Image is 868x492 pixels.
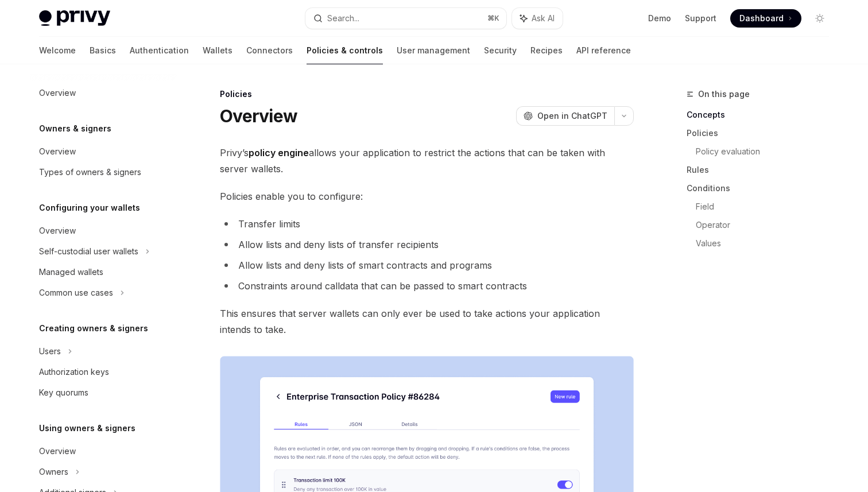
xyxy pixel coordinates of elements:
li: Allow lists and deny lists of transfer recipients [220,237,634,253]
a: Concepts [687,106,838,124]
a: Recipes [530,37,563,64]
a: Values [696,234,838,253]
div: Types of owners & signers [39,165,141,179]
a: Policy evaluation [696,142,838,161]
h1: Overview [220,106,297,126]
a: Overview [30,83,177,103]
button: Ask AI [512,8,563,29]
div: Overview [39,444,76,458]
a: Connectors [246,37,293,64]
div: Overview [39,145,76,158]
a: Security [484,37,517,64]
div: Users [39,344,61,358]
h5: Using owners & signers [39,421,135,435]
span: On this page [698,87,750,101]
h5: Owners & signers [39,122,111,135]
div: Overview [39,86,76,100]
div: Common use cases [39,286,113,300]
button: Search...⌘K [305,8,506,29]
a: Key quorums [30,382,177,403]
a: Authorization keys [30,362,177,382]
div: Self-custodial user wallets [39,245,138,258]
a: Overview [30,441,177,462]
div: Key quorums [39,386,88,400]
button: Toggle dark mode [811,9,829,28]
strong: policy engine [249,147,309,158]
span: Dashboard [739,13,784,24]
span: Ask AI [532,13,555,24]
div: Overview [39,224,76,238]
div: Authorization keys [39,365,109,379]
div: Managed wallets [39,265,103,279]
span: This ensures that server wallets can only ever be used to take actions your application intends t... [220,305,634,338]
a: Managed wallets [30,262,177,282]
a: Welcome [39,37,76,64]
span: Open in ChatGPT [537,110,607,122]
a: Policies [687,124,838,142]
div: Owners [39,465,68,479]
div: Policies [220,88,634,100]
a: Overview [30,141,177,162]
span: Privy’s allows your application to restrict the actions that can be taken with server wallets. [220,145,634,177]
button: Open in ChatGPT [516,106,614,126]
a: Conditions [687,179,838,197]
a: Basics [90,37,116,64]
a: Support [685,13,716,24]
a: Operator [696,216,838,234]
a: User management [397,37,470,64]
a: Overview [30,220,177,241]
h5: Configuring your wallets [39,201,140,215]
a: Dashboard [730,9,801,28]
a: Types of owners & signers [30,162,177,183]
a: Field [696,197,838,216]
span: ⌘ K [487,14,499,23]
h5: Creating owners & signers [39,321,148,335]
a: Policies & controls [307,37,383,64]
li: Allow lists and deny lists of smart contracts and programs [220,257,634,273]
a: Rules [687,161,838,179]
li: Constraints around calldata that can be passed to smart contracts [220,278,634,294]
a: API reference [576,37,631,64]
a: Wallets [203,37,232,64]
span: Policies enable you to configure: [220,188,634,204]
li: Transfer limits [220,216,634,232]
a: Demo [648,13,671,24]
a: Authentication [130,37,189,64]
img: light logo [39,10,110,26]
div: Search... [327,11,359,25]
